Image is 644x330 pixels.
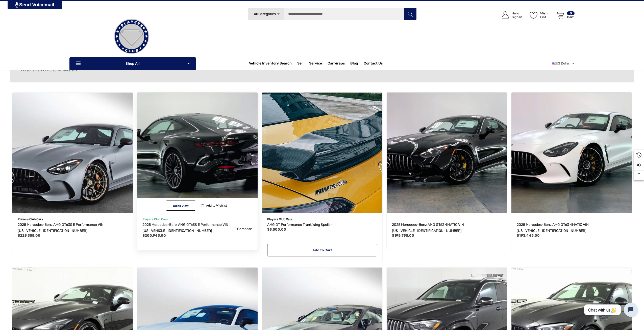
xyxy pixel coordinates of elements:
a: 2025 Mercedes-Benz AMG GT63S E Performance VIN W1KRJ8CB6SF005550,$200,945.00 [142,222,252,234]
p: Players Club Cars [267,216,377,223]
a: Car Wraps [328,58,350,69]
span: Porsche Parts [21,68,44,73]
img: For Sale 2025 Mercedes-Benz AMG GT63 4MATIC VIN W1KRJ7JB1SF006313 [511,93,632,213]
a: USD [552,58,575,69]
a: Blog [350,61,358,67]
a: 2025 Mercedes-Benz AMG GT63S E Performance VIN W1KRJ8CB6SF005550,$200,945.00 [137,93,258,213]
a: AMG GT Performance Trunk Wing Spoiler,$3,500.00 [262,93,382,213]
a: Porsche Carrera GT [46,68,79,73]
a: 2025 Mercedes-Benz AMG GT63 4MATIC VIN W1KRJ7JB1SF006313,$193,445.00 [517,222,627,234]
p: Players Club Cars [142,216,252,223]
button: Search [404,8,416,20]
span: 2025 Mercedes-Benz AMG GT63 4MATIC VIN [US_VEHICLE_IDENTIFICATION_NUMBER] [392,223,464,233]
svg: Wish List [530,12,537,19]
span: 2025 Mercedes-Benz AMG GT63 4MATIC VIN [US_VEHICLE_IDENTIFICATION_NUMBER] [517,223,589,233]
span: Sell [297,61,304,67]
svg: Icon User Account [502,11,509,18]
span: 2025 Mercedes-Benz AMG GT63S E Performance VIN [US_VEHICLE_IDENTIFICATION_NUMBER] [142,223,228,233]
svg: Icon Arrow Down [187,62,190,65]
a: All Categories Icon Arrow Down Icon Arrow Up [247,8,284,20]
svg: Icon Line [75,61,83,67]
span: $3,500.00 [267,227,286,232]
a: 2025 Mercedes-Benz AMG GT63S E Performance VIN W1KRJ8CB3SF005943,$229,555.00 [12,93,133,213]
span: $193,445.00 [517,233,540,238]
svg: Icon Arrow Down [277,12,280,16]
a: Sign in [496,6,525,24]
span: AMG GT Performance Trunk Wing Spoiler [267,223,332,227]
svg: Social Media [636,163,641,168]
a: Wish List Wish List [527,6,554,24]
p: Cart [567,15,575,19]
img: For Sale 2025 Mercedes-Benz AMG GT63 4MATIC VIN W1KRJ7JB7SF004372 [387,93,507,213]
p: Wish List [540,11,554,19]
a: 2025 Mercedes-Benz AMG GT63S E Performance VIN W1KRJ8CB3SF005943,$229,555.00 [18,222,128,234]
span: Porsche Carrera GT [47,68,79,73]
button: Quick View [166,201,196,211]
img: AMG GT Convertible Wing [262,93,382,213]
span: $229,555.00 [18,233,40,238]
p: 0 [567,11,575,15]
svg: Review Your Cart [556,12,564,19]
a: Porsche Parts [21,68,45,73]
span: Car Wraps [328,61,345,67]
p: Players Club Cars [18,216,128,223]
span: 2025 Mercedes-Benz AMG GT63S E Performance VIN [US_VEHICLE_IDENTIFICATION_NUMBER] [18,223,104,233]
a: AMG GT Performance Trunk Wing Spoiler,$3,500.00 [267,222,377,228]
svg: Top [634,173,644,178]
svg: Recently Viewed [636,152,641,158]
span: Quick view [173,204,189,208]
p: Shop All [69,57,196,70]
img: For Sale 2025 Mercedes-Benz AMG GT63 4MATIC VIN W1KRJ8CB3SF005943 [12,93,133,213]
span: All Categories [254,12,276,16]
a: 2025 Mercedes-Benz AMG GT63 4MATIC VIN W1KRJ7JB1SF006313,$193,445.00 [511,93,632,213]
img: Players Club | Cars For Sale [106,11,157,62]
span: Add to Wishlist [206,204,227,207]
span: Compare [237,227,252,231]
a: Contact Us [364,61,383,67]
a: 2025 Mercedes-Benz AMG GT63 4MATIC VIN W1KRJ7JB7SF004372,$195,795.00 [387,93,507,213]
img: PjwhLS0gR2VuZXJhdG9yOiBHcmF2aXQuaW8gLS0+PHN2ZyB4bWxucz0iaHR0cDovL3d3dy53My5vcmcvMjAwMC9zdmciIHhtb... [15,2,18,8]
a: Vehicle Inventory Search [249,61,292,67]
p: Sign In [512,15,522,19]
span: $200,945.00 [142,233,166,238]
a: Sell [297,58,309,69]
img: For Sale: 2025 Mercedes-Benz AMG GT63S E Performance VIN W1KRJ8CB6SF005550 [131,86,264,219]
p: Hello [512,11,522,15]
button: Wishlist [199,201,229,211]
span: $195,795.00 [392,233,414,238]
li: > [17,65,322,75]
a: Add to Cart [267,244,377,256]
a: 2025 Mercedes-Benz AMG GT63 4MATIC VIN W1KRJ7JB7SF004372,$195,795.00 [392,222,502,234]
a: Service [309,61,322,67]
a: Cart with 0 items [554,6,575,26]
